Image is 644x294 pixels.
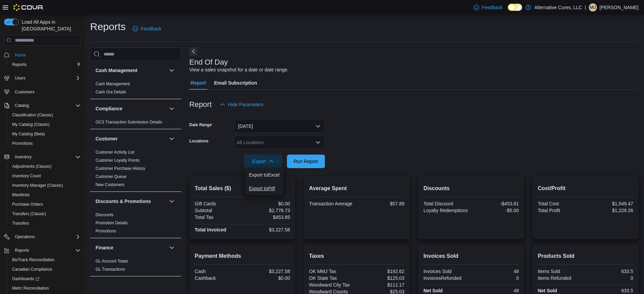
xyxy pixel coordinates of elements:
button: Compliance [168,105,176,113]
button: Adjustments (Classic) [7,162,83,171]
span: Inventory [12,153,81,161]
h3: Finance [96,244,113,251]
span: My Catalog (Beta) [9,130,81,138]
div: OK State Tax [309,275,355,281]
div: Finance [90,257,181,276]
span: Reports [9,61,81,69]
span: Promotions [96,228,116,234]
h2: Discounts [423,184,519,193]
button: Inventory [12,153,34,161]
span: Inventory [15,154,32,160]
button: Open list of options [315,140,321,145]
button: [DATE] [234,119,325,133]
span: My Catalog (Classic) [12,122,50,127]
button: Promotions [7,139,83,148]
a: GL Transactions [96,267,125,272]
span: Inventory Count [12,173,41,179]
button: Operations [12,233,38,241]
span: Customers [15,89,35,95]
span: Metrc Reconciliation [9,284,81,292]
button: Cash Management [96,67,166,74]
a: OCS Transaction Submission Details [96,120,162,125]
span: Manifests [9,191,81,199]
span: Email Subscription [214,76,257,90]
button: Inventory [1,152,83,162]
span: GL Transactions [96,267,125,272]
div: $111.17 [358,282,404,288]
div: Compliance [90,118,181,129]
button: Export toPdf [245,182,284,195]
div: InvoicesRefunded [423,275,470,281]
div: Loyalty Redemptions [423,208,470,213]
a: Transfers (Classic) [9,210,49,218]
div: Morgan Underhill [589,3,597,12]
span: Operations [15,234,35,240]
div: $0.00 [244,201,290,206]
span: Reports [15,248,29,253]
div: Total Profit [538,208,584,213]
span: Transfers (Classic) [12,211,46,217]
a: Customer Queue [96,174,126,179]
button: Transfers (Classic) [7,209,83,219]
div: Transaction Average [309,201,355,206]
a: My Catalog (Beta) [9,130,48,138]
button: Catalog [1,101,83,110]
span: Metrc Reconciliation [12,286,49,291]
span: Operations [12,233,81,241]
button: My Catalog (Classic) [7,120,83,129]
a: Purchase Orders [9,200,46,208]
h2: Payment Methods [195,252,290,260]
div: $57.89 [358,201,404,206]
label: Date Range [189,122,213,128]
button: Catalog [12,101,32,110]
a: Discounts [96,212,113,217]
h1: Reports [90,20,126,33]
a: Inventory Manager (Classic) [9,181,66,189]
button: Purchase Orders [7,200,83,209]
span: New Customers [96,182,124,187]
div: Discounts & Promotions [90,211,181,238]
h3: Cash Management [96,67,138,74]
button: Discounts & Promotions [168,197,176,205]
span: Transfers [12,221,29,226]
a: Customer Loyalty Points [96,158,140,163]
strong: Net Sold [423,288,443,293]
span: BioTrack Reconciliation [12,257,55,263]
span: Adjustments (Classic) [9,162,81,171]
button: Operations [1,232,83,242]
span: Feedback [482,4,502,11]
div: Gift Cards [195,201,241,206]
div: $2,778.73 [244,208,290,213]
strong: Total Invoiced [195,227,226,232]
span: Adjustments (Classic) [12,164,51,169]
button: Home [1,50,83,60]
div: $192.62 [358,269,404,274]
h2: Cost/Profit [538,184,633,193]
span: Manifests [12,192,29,198]
h2: Average Spent [309,184,404,193]
div: Subtotal [195,208,241,213]
div: 633.5 [587,288,633,293]
span: Promotions [9,139,81,148]
h2: Products Sold [538,252,633,260]
div: Customer [90,148,181,191]
h3: Discounts & Promotions [96,198,151,205]
a: Customer Activity List [96,150,134,155]
div: Total Discount [423,201,470,206]
span: Transfers (Classic) [9,210,81,218]
span: Purchase Orders [12,202,43,207]
span: Reports [12,246,81,254]
span: Customer Queue [96,174,126,179]
button: Next [189,47,198,55]
div: $0.00 [244,275,290,281]
span: Promotion Details [96,220,128,226]
p: | [585,3,586,12]
div: 0 [473,275,519,281]
button: Customer [96,135,166,142]
a: BioTrack Reconciliation [9,256,57,264]
strong: Net Sold [538,288,557,293]
span: Users [15,75,25,81]
span: Cash Out Details [96,89,126,95]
